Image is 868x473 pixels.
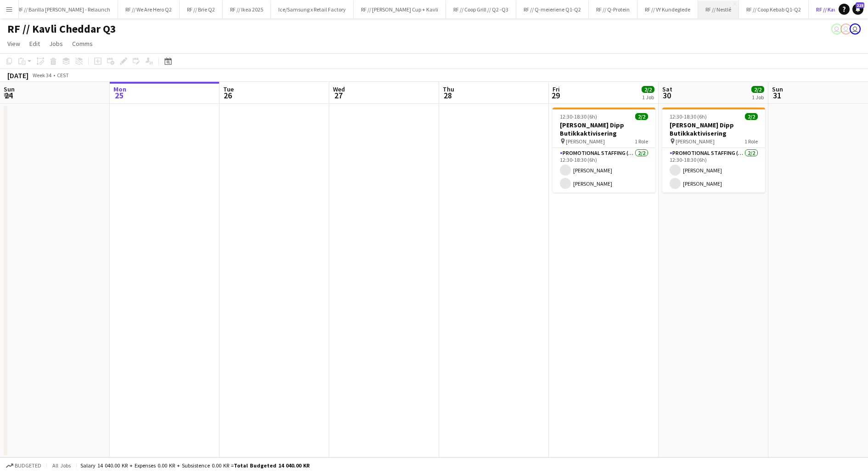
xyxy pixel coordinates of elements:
span: Budgeted [15,462,41,469]
span: Tue [223,85,234,93]
span: 29 [551,90,560,101]
span: 31 [771,90,783,101]
app-job-card: 12:30-18:30 (6h)2/2[PERSON_NAME] Dipp Butikkaktivisering [PERSON_NAME]1 RolePromotional Staffing ... [552,108,655,193]
span: Comms [72,40,93,48]
app-card-role: Promotional Staffing (Promotional Staff)2/212:30-18:30 (6h)[PERSON_NAME][PERSON_NAME] [552,148,655,193]
span: 1 Role [635,138,648,145]
span: 24 [2,90,15,101]
app-job-card: 12:30-18:30 (6h)2/2[PERSON_NAME] Dipp Butikkaktivisering [PERSON_NAME]1 RolePromotional Staffing ... [662,108,765,193]
a: Comms [68,38,96,50]
span: All jobs [51,462,73,469]
app-user-avatar: Alexander Skeppland Hole [840,23,851,34]
button: RF // Barilla [PERSON_NAME] - Relaunch [10,0,118,18]
app-user-avatar: Alexander Skeppland Hole [850,23,861,34]
a: View [4,38,24,50]
span: 27 [332,90,345,101]
span: 30 [661,90,672,101]
button: RF // Q-meieriene Q1-Q2 [516,0,589,18]
span: 225 [856,2,864,8]
button: Ice/Samsung x Retail Factory [271,0,354,18]
span: [PERSON_NAME] [566,138,605,145]
h3: [PERSON_NAME] Dipp Butikkaktivisering [552,121,655,137]
span: Fri [552,85,560,93]
span: 1 Role [744,138,758,145]
h3: [PERSON_NAME] Dipp Butikkaktivisering [662,121,765,137]
span: Thu [443,85,454,93]
span: Week 34 [30,72,53,79]
button: RF // Ikea 2025 [223,0,271,18]
span: [PERSON_NAME] [676,138,715,145]
app-user-avatar: Alexander Skeppland Hole [831,23,842,34]
button: RF // Brie Q2 [180,0,223,18]
span: Sat [662,85,672,93]
button: RF // We Are Hero Q2 [118,0,180,18]
span: 2/2 [642,86,654,93]
a: 225 [852,4,863,15]
span: 2/2 [751,86,764,93]
a: Jobs [45,38,67,50]
span: Jobs [49,40,63,48]
div: [DATE] [7,71,28,80]
span: Wed [333,85,345,93]
span: Sun [772,85,783,93]
span: Edit [29,40,40,48]
span: 12:30-18:30 (6h) [670,113,707,120]
button: RF // [PERSON_NAME] Cup + Kavli [354,0,446,18]
span: 28 [441,90,454,101]
div: 1 Job [642,94,654,101]
span: Total Budgeted 14 040.00 KR [234,462,310,469]
button: RF // VY Kundeglede [637,0,698,18]
a: Edit [26,38,44,50]
app-card-role: Promotional Staffing (Promotional Staff)2/212:30-18:30 (6h)[PERSON_NAME][PERSON_NAME] [662,148,765,193]
span: View [7,40,20,48]
span: Mon [113,85,126,93]
span: 2/2 [635,113,648,120]
span: Sun [4,85,15,93]
div: Salary 14 040.00 KR + Expenses 0.00 KR + Subsistence 0.00 KR = [80,462,310,469]
div: CEST [57,72,69,79]
button: RF // Coop Kebab Q1-Q2 [739,0,809,18]
button: RF // Nestlé [698,0,739,18]
div: 1 Job [752,94,764,101]
button: Budgeted [5,461,43,471]
button: RF // Coop Grill // Q2 -Q3 [446,0,516,18]
button: RF // Q-Protein [589,0,637,18]
h1: RF // Kavli Cheddar Q3 [7,22,116,36]
span: 25 [112,90,126,101]
span: 12:30-18:30 (6h) [560,113,597,120]
span: 26 [222,90,234,101]
span: 2/2 [745,113,758,120]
